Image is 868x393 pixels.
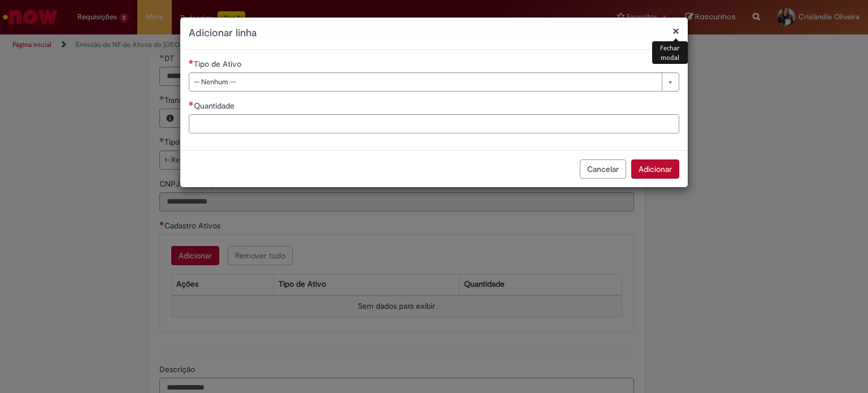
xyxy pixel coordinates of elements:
[631,159,679,179] button: Adicionar
[189,114,679,133] input: Quantidade
[189,101,194,106] span: Necessários
[189,59,194,64] span: Necessários
[194,59,244,69] span: Tipo de Ativo
[672,25,679,37] button: Fechar modal
[194,101,237,111] span: Quantidade
[652,41,688,64] div: Fechar modal
[194,73,656,91] span: -- Nenhum --
[189,26,679,41] h2: Adicionar linha
[580,159,626,179] button: Cancelar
